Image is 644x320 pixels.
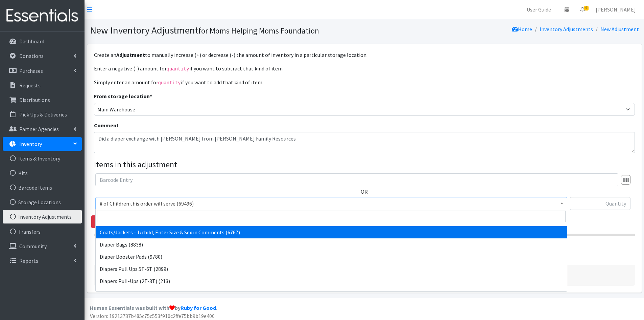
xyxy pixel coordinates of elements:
p: Dashboard [19,38,44,45]
a: Distributions [3,93,82,107]
p: Requests [19,82,41,89]
li: Diaper Booster Pads (9780) [96,251,567,263]
a: User Guide [521,3,556,16]
a: Kits [3,166,82,180]
p: Purchases [19,67,43,74]
a: Ruby for Good [181,304,216,311]
p: Simply enter an amount for if you want to add that kind of item. [94,78,635,87]
abbr: required [150,93,152,100]
a: Inventory Adjustments [540,26,593,33]
strong: Adjustment [116,51,145,58]
span: # of Children this order will serve (69496) [100,199,563,208]
code: quantity [158,80,181,86]
a: Dashboard [3,35,82,48]
a: Partner Agencies [3,122,82,136]
p: Create an to manually increase (+) or decrease (-) the amount of inventory in a particular storag... [94,51,635,59]
li: Coats/Jackets - 1/child, Enter Size & Sex in Comments (6767) [96,226,567,238]
a: Home [512,26,532,33]
h1: New Inventory Adjustment [90,24,362,36]
legend: Items in this adjustment [94,158,635,171]
code: quantity [167,66,189,72]
p: Pick Ups & Deliveries [19,111,67,118]
p: Partner Agencies [19,126,59,132]
p: Distributions [19,97,50,103]
li: Diapers Pull-Ups (3T-4T) (330) [96,287,567,299]
a: Donations [3,49,82,63]
p: Reports [19,257,38,264]
span: 6 [584,6,589,10]
li: Diapers Pull Ups 5T-6T (2899) [96,263,567,275]
a: Transfers [3,225,82,238]
a: Pick Ups & Deliveries [3,108,82,121]
a: Inventory Adjustments [3,210,82,223]
img: HumanEssentials [3,4,82,27]
label: OR [361,188,368,196]
li: Diaper Bags (8838) [96,238,567,251]
input: Barcode Entry [95,173,618,186]
input: Quantity [570,197,630,210]
span: # of Children this order will serve (69496) [95,197,567,210]
a: 6 [575,3,590,16]
label: From storage location [94,92,152,100]
span: Version: 19213737b485c75c553f910c2ffe75bb9b19e400 [90,313,215,319]
a: New Adjustment [600,26,639,33]
p: Community [19,243,47,250]
a: Requests [3,79,82,92]
p: Donations [19,52,44,59]
a: Barcode Items [3,181,82,194]
a: Reports [3,254,82,268]
small: for Moms Helping Moms Foundation [198,26,319,36]
a: Remove [91,215,125,228]
a: Purchases [3,64,82,78]
a: [PERSON_NAME] [590,3,641,16]
p: Enter a negative (-) amount for if you want to subtract that kind of item. [94,64,635,73]
a: Inventory [3,137,82,151]
a: Community [3,239,82,253]
a: Storage Locations [3,195,82,209]
p: Inventory [19,141,42,147]
strong: Human Essentials was built with by . [90,304,217,311]
label: Comment [94,121,119,129]
li: Diapers Pull-Ups (2T-3T) (213) [96,275,567,287]
a: Items & Inventory [3,152,82,165]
